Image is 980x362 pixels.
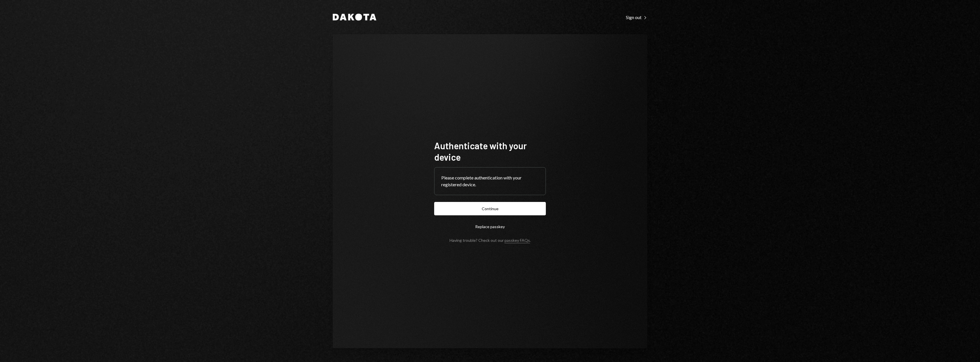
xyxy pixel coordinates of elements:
button: Continue [434,202,546,215]
button: Replace passkey [434,220,546,233]
a: Sign out [626,14,647,20]
div: Having trouble? Check out our . [450,238,531,243]
h1: Authenticate with your device [434,140,546,163]
div: Please complete authentication with your registered device. [441,174,539,188]
a: passkey FAQs [505,238,530,243]
div: Sign out [626,15,647,20]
